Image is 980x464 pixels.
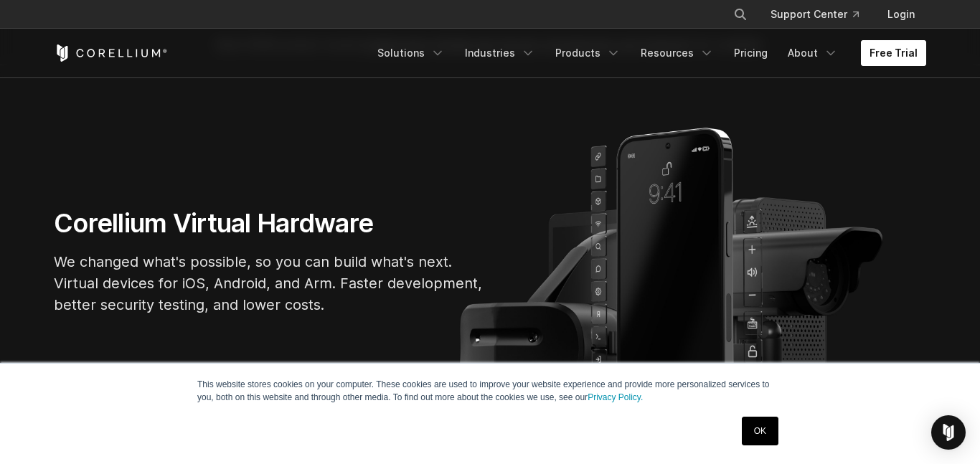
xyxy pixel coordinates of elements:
[54,251,484,316] p: We changed what's possible, so you can build what's next. Virtual devices for iOS, Android, and A...
[588,392,643,402] a: Privacy Policy.
[742,417,778,445] a: OK
[727,1,753,27] button: Search
[861,40,926,66] a: Free Trial
[197,378,783,404] p: This website stores cookies on your computer. These cookies are used to improve your website expe...
[759,1,870,27] a: Support Center
[725,40,776,66] a: Pricing
[876,1,926,27] a: Login
[456,40,544,66] a: Industries
[931,415,966,450] div: Open Intercom Messenger
[716,1,926,27] div: Navigation Menu
[369,40,926,66] div: Navigation Menu
[54,44,168,62] a: Corellium Home
[369,40,453,66] a: Solutions
[632,40,722,66] a: Resources
[54,207,484,240] h1: Corellium Virtual Hardware
[779,40,847,66] a: About
[547,40,629,66] a: Products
